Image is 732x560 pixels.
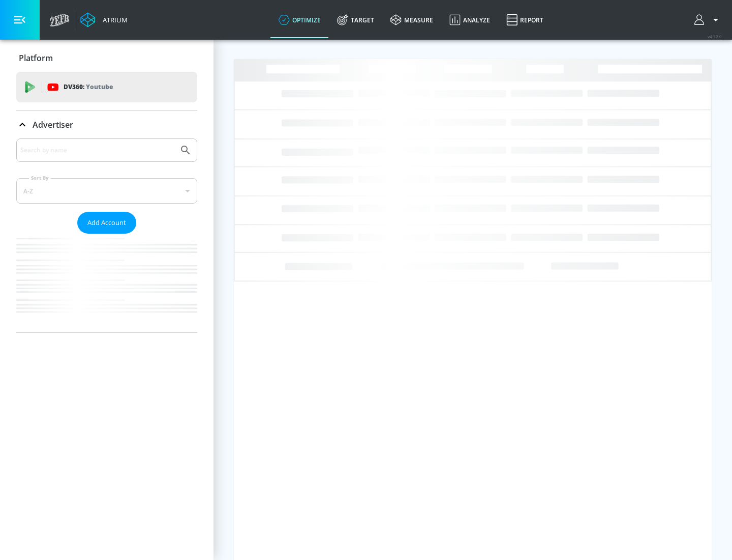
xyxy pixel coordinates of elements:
div: Advertiser [16,138,197,332]
div: Advertiser [16,110,197,139]
div: DV360: Youtube [16,72,197,102]
p: Youtube [86,81,113,92]
p: Platform [19,52,53,64]
button: Add Account [77,212,136,234]
input: Search by name [20,144,174,157]
a: Report [498,2,552,38]
a: optimize [270,2,329,38]
a: Target [329,2,382,38]
nav: list of Advertiser [16,234,197,332]
a: measure [382,2,441,38]
span: Add Account [87,217,126,229]
div: Atrium [99,15,128,24]
p: Advertiser [33,119,73,130]
div: A-Z [16,178,197,204]
div: Platform [16,44,197,72]
a: Analyze [441,2,498,38]
span: v 4.32.0 [708,34,722,39]
label: Sort By [29,175,51,181]
p: DV360: [64,81,113,93]
a: Atrium [80,12,128,27]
